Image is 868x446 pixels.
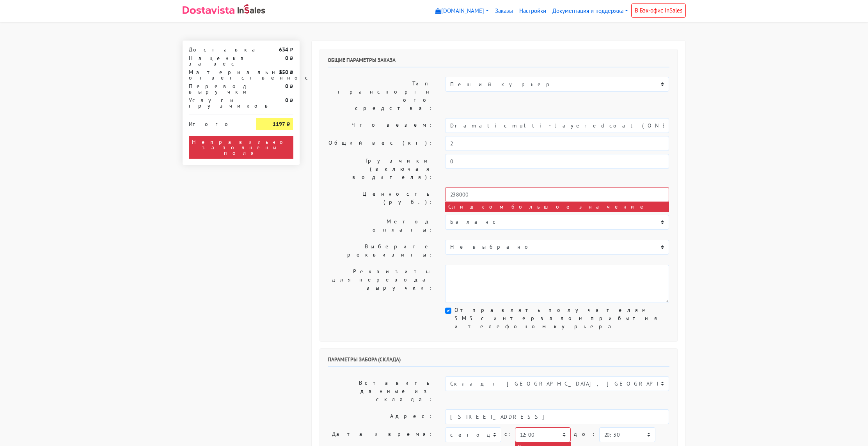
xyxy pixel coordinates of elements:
label: Общий вес (кг): [322,136,440,151]
strong: 0 [285,97,288,104]
strong: 0 [285,83,288,90]
img: InSales [238,4,266,14]
div: Услуги грузчиков [183,97,251,108]
h6: Параметры забора (склада) [328,356,669,367]
a: Заказы [492,4,516,19]
label: Метод оплаты: [322,215,440,237]
a: В Бэк-офис InSales [631,4,686,18]
label: Реквизиты для перевода выручки: [322,265,440,303]
label: Адрес: [322,409,440,424]
label: Вставить данные из склада: [322,376,440,406]
a: [DOMAIN_NAME] [432,4,492,19]
div: Слишком большое значение [445,202,669,212]
strong: 0 [285,55,288,62]
label: Тип транспортного средства: [322,77,440,115]
strong: 550 [279,69,288,76]
div: Перевод выручки [183,83,251,94]
img: Dostavista - срочная курьерская служба доставки [183,6,234,14]
div: Наценка за вес [183,55,251,66]
div: Итого [189,118,245,127]
div: Неправильно заполнены поля [189,136,293,159]
a: Настройки [516,4,549,19]
label: Грузчики (включая водителя): [322,154,440,184]
label: Что везем: [322,118,440,133]
label: Выберите реквизиты: [322,240,440,262]
label: Отправлять получателям SMS с интервалом прибытия и телефоном курьера [454,306,669,331]
strong: 634 [279,46,288,53]
label: Ценность (руб.): [322,187,440,212]
div: Материальная ответственность [183,69,251,80]
a: Документация и поддержка [549,4,631,19]
label: c: [504,427,512,441]
div: Доставка [183,47,251,52]
h6: Общие параметры заказа [328,57,669,67]
label: до: [574,427,596,441]
strong: 1197 [273,120,285,127]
